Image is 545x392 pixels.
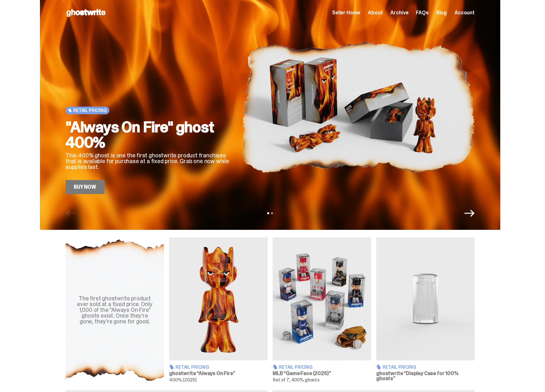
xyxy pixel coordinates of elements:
[376,371,475,381] h3: ghostwrite “Display Case for 100% ghosts”
[73,296,156,324] div: The first ghostwrite product ever sold at a fixed price. Only 1,000 of the "Always On Fire" ghost...
[267,212,269,214] button: View slide 1
[273,371,371,376] h3: MLB “Game Face (2025)”
[376,237,475,360] img: Display Case for 100% ghosts
[416,10,428,15] a: FAQs
[455,10,475,15] a: Account
[169,237,268,382] a: Always On Fire Retail Pricing
[73,108,107,113] span: Retail Pricing
[66,119,232,150] h2: "Always On Fire" ghost 400%
[436,10,447,15] a: Blog
[169,377,196,383] span: 400% (2025)
[66,180,105,194] a: Buy Now
[464,208,475,218] button: Next
[273,237,371,382] a: Game Face (2025) Retail Pricing
[332,10,360,15] a: Seller Home
[242,20,475,194] img: "Always On Fire" ghost 400%
[376,237,475,382] a: Display Case for 100% ghosts Retail Pricing
[383,365,416,369] span: Retail Pricing
[66,153,232,170] p: This 400% ghost is one the first ghostwrite product franchises that is available for purchase at ...
[273,237,371,360] img: Game Face (2025)
[368,10,383,15] a: About
[279,365,313,369] span: Retail Pricing
[169,371,268,376] h3: ghostwrite “Always On Fire”
[390,10,408,15] a: Archive
[175,365,209,369] span: Retail Pricing
[169,237,268,360] img: Always On Fire
[273,377,320,383] span: Set of 7, 400% ghosts
[271,212,273,214] button: View slide 2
